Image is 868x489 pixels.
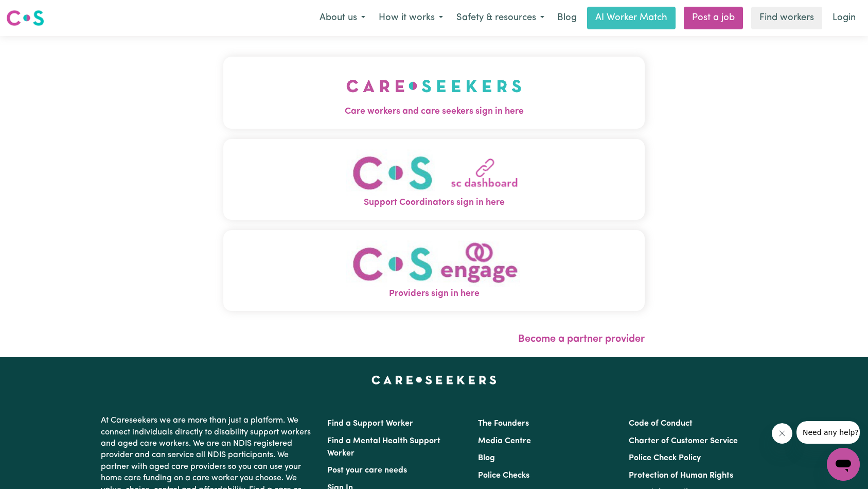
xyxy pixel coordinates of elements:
[6,9,44,27] img: Careseekers logo
[629,437,738,445] a: Charter of Customer Service
[223,287,645,301] span: Providers sign in here
[587,7,676,29] a: AI Worker Match
[6,6,44,30] a: Careseekers logo
[478,471,529,480] a: Police Checks
[223,57,645,129] button: Care workers and care seekers sign in here
[223,139,645,220] button: Support Coordinators sign in here
[629,471,733,480] a: Protection of Human Rights
[751,7,822,29] a: Find workers
[223,196,645,209] span: Support Coordinators sign in here
[827,448,860,481] iframe: Button to launch messaging window
[796,421,860,444] iframe: Message from company
[772,423,792,444] iframe: Close message
[518,334,645,344] a: Become a partner provider
[826,7,862,29] a: Login
[223,105,645,118] span: Care workers and care seekers sign in here
[629,454,701,462] a: Police Check Policy
[551,7,583,29] a: Blog
[478,454,495,462] a: Blog
[450,7,551,29] button: Safety & resources
[684,7,743,29] a: Post a job
[372,7,450,29] button: How it works
[327,420,413,428] a: Find a Support Worker
[629,420,693,428] a: Code of Conduct
[327,466,407,475] a: Post your care needs
[478,420,529,428] a: The Founders
[223,230,645,311] button: Providers sign in here
[478,437,531,445] a: Media Centre
[371,376,497,384] a: Careseekers home page
[327,437,440,458] a: Find a Mental Health Support Worker
[313,7,372,29] button: About us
